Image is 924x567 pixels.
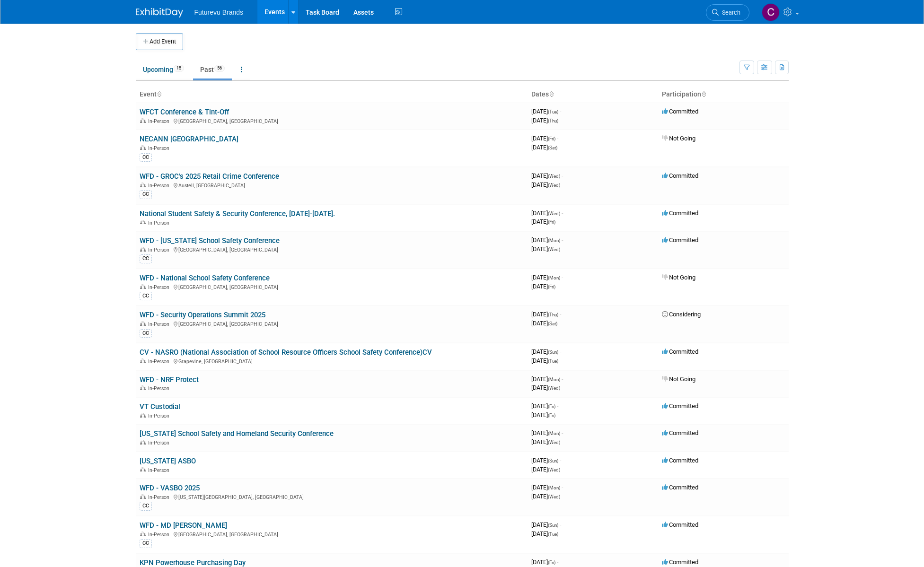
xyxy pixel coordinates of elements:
[140,274,270,282] a: WFD - National School Safety Conference
[531,348,561,355] span: [DATE]
[136,87,528,103] th: Event
[662,135,695,142] span: Not Going
[140,283,524,290] div: [GEOGRAPHIC_DATA], [GEOGRAPHIC_DATA]
[148,413,172,419] span: In-Person
[557,135,558,142] span: -
[548,145,557,150] span: (Sat)
[140,539,152,548] div: CC
[148,183,172,189] span: In-Person
[140,467,146,472] img: In-Person Event
[662,521,698,528] span: Committed
[562,209,563,217] span: -
[531,429,563,436] span: [DATE]
[148,118,172,124] span: In-Person
[548,219,555,225] span: (Fri)
[148,467,172,473] span: In-Person
[548,136,555,141] span: (Fri)
[658,87,789,103] th: Participation
[136,8,183,17] img: ExhibitDay
[560,108,561,115] span: -
[662,375,695,383] span: Not Going
[548,275,560,280] span: (Mon)
[140,135,238,143] a: NECANN [GEOGRAPHIC_DATA]
[548,431,560,436] span: (Mon)
[140,530,524,538] div: [GEOGRAPHIC_DATA], [GEOGRAPHIC_DATA]
[719,9,740,16] span: Search
[557,558,558,566] span: -
[140,440,146,445] img: In-Person Event
[531,209,563,217] span: [DATE]
[662,429,698,436] span: Committed
[148,284,172,290] span: In-Person
[140,247,146,252] img: In-Person Event
[548,440,560,445] span: (Wed)
[140,118,146,123] img: In-Person Event
[148,385,172,392] span: In-Person
[662,457,698,464] span: Committed
[560,521,561,528] span: -
[662,274,695,281] span: Not Going
[701,90,706,98] a: Sort by Participation Type
[140,236,280,245] a: WFD - [US_STATE] School Safety Conference
[140,385,146,390] img: In-Person Event
[531,236,563,244] span: [DATE]
[528,87,658,103] th: Dates
[548,312,558,317] span: (Thu)
[531,245,560,253] span: [DATE]
[562,274,563,281] span: -
[548,413,555,418] span: (Fri)
[531,411,555,419] span: [DATE]
[548,377,560,382] span: (Mon)
[140,429,334,438] a: [US_STATE] School Safety and Homeland Security Conference
[531,283,555,290] span: [DATE]
[148,494,172,500] span: In-Person
[140,245,524,253] div: [GEOGRAPHIC_DATA], [GEOGRAPHIC_DATA]
[531,402,558,410] span: [DATE]
[662,558,698,566] span: Committed
[140,311,265,319] a: WFD - Security Operations Summit 2025
[548,560,555,565] span: (Fri)
[140,181,524,189] div: Austell, [GEOGRAPHIC_DATA]
[562,484,563,491] span: -
[531,493,560,500] span: [DATE]
[531,375,563,383] span: [DATE]
[531,311,561,318] span: [DATE]
[662,311,701,318] span: Considering
[548,238,560,243] span: (Mon)
[148,532,172,538] span: In-Person
[193,61,232,79] a: Past56
[140,413,146,418] img: In-Person Event
[662,236,698,244] span: Committed
[562,375,563,383] span: -
[531,108,561,115] span: [DATE]
[548,284,555,289] span: (Fri)
[662,484,698,491] span: Committed
[140,484,200,492] a: WFD - VASBO 2025
[140,108,229,116] a: WFCT Conference & Tint-Off
[531,320,557,327] span: [DATE]
[531,181,560,188] span: [DATE]
[531,484,563,491] span: [DATE]
[557,402,558,410] span: -
[531,117,558,124] span: [DATE]
[560,311,561,318] span: -
[548,349,558,355] span: (Sun)
[662,108,698,115] span: Committed
[662,348,698,355] span: Committed
[706,4,749,21] a: Search
[548,358,558,364] span: (Tue)
[548,109,558,114] span: (Tue)
[194,9,244,16] span: Futurevu Brands
[140,358,146,363] img: In-Person Event
[140,532,146,536] img: In-Person Event
[148,440,172,446] span: In-Person
[548,523,558,528] span: (Sun)
[548,183,560,188] span: (Wed)
[140,558,246,567] a: KPN Powerhouse Purchasing Day
[174,65,184,72] span: 15
[531,466,560,473] span: [DATE]
[140,375,199,384] a: WFD - NRF Protect
[136,61,191,79] a: Upcoming15
[531,218,555,225] span: [DATE]
[148,220,172,226] span: In-Person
